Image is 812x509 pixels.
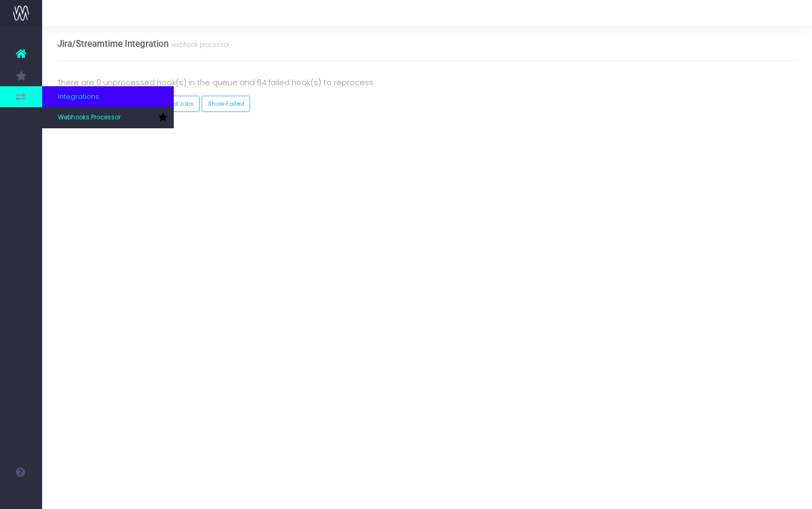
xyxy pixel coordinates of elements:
div: No issues to process [49,112,805,123]
small: webhook processor [169,38,230,49]
span: Integrations [58,91,99,102]
h3: Jira/Streamtime Integration [57,38,230,49]
a: Webhooks Processor [42,107,174,128]
img: images/default_profile_image.png [13,488,29,504]
a: Show Failed [202,96,250,112]
p: There are 0 unprocessed hook(s) in the queue and 64 failed hook(s) to reprocess. [57,76,797,89]
span: Webhooks Processor [58,113,121,123]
